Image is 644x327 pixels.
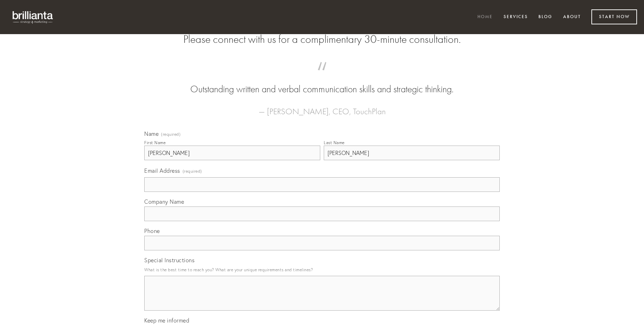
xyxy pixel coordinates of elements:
[534,11,557,23] a: Blog
[155,69,489,96] blockquote: Outstanding written and verbal communication skills and strategic thinking.
[591,9,637,24] a: Start Now
[144,317,189,324] span: Keep me informed
[144,130,159,137] span: Name
[324,140,345,145] div: Last Name
[183,166,202,176] span: (required)
[559,11,585,23] a: About
[144,167,180,174] span: Email Address
[144,198,184,205] span: Company Name
[144,265,500,274] p: What is the best time to reach you? What are your unique requirements and timelines?
[144,140,166,145] div: First Name
[155,69,489,83] span: “
[155,96,489,118] figcaption: — [PERSON_NAME], CEO, TouchPlan
[499,11,532,23] a: Services
[144,257,194,264] span: Special Instructions
[473,11,497,23] a: Home
[144,33,500,46] h2: Please connect with us for a complimentary 30-minute consultation.
[7,7,59,27] img: brillianta - research, strategy, marketing
[144,227,160,234] span: Phone
[161,132,181,137] span: (required)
